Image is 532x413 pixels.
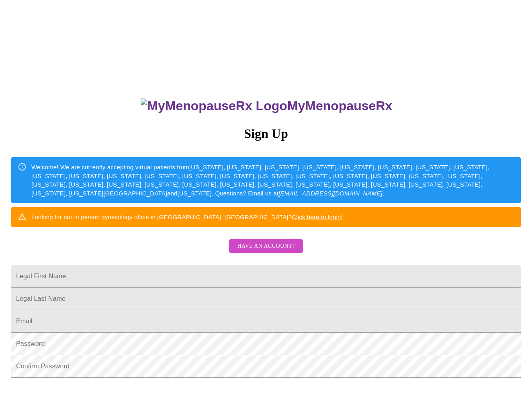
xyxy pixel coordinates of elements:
[141,99,287,113] img: MyMenopauseRx Logo
[229,239,303,253] button: Have an account?
[11,126,521,141] h3: Sign Up
[31,160,514,201] div: Welcome! We are currently accepting virtual patients from [US_STATE], [US_STATE], [US_STATE], [US...
[292,214,343,220] a: Click here to login!
[237,241,295,251] span: Have an account?
[11,382,133,413] iframe: reCAPTCHA
[12,99,521,113] h3: MyMenopauseRx
[227,248,305,255] a: Have an account?
[278,190,383,197] em: [EMAIL_ADDRESS][DOMAIN_NAME]
[31,210,343,224] div: Looking for our in person gynecology office in [GEOGRAPHIC_DATA], [GEOGRAPHIC_DATA]?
